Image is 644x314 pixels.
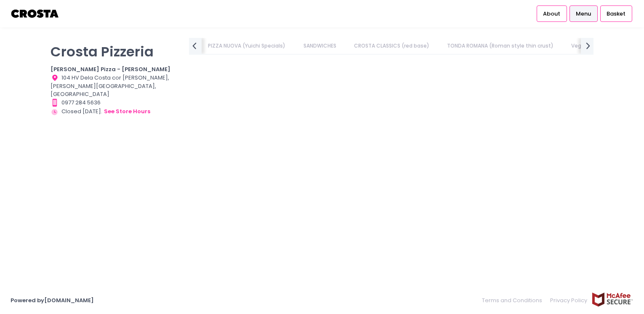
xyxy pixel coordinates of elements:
[51,107,178,116] div: Closed [DATE].
[51,43,178,60] p: Crosta Pizzeria
[563,38,611,54] a: Vegan Pizza
[591,292,633,307] img: mcafee-secure
[295,38,344,54] a: SANDWICHES
[439,38,562,54] a: TONDA ROMANA (Roman style thin crust)
[607,10,625,18] span: Basket
[104,107,151,116] button: see store hours
[346,38,437,54] a: CROSTA CLASSICS (red base)
[482,292,546,309] a: Terms and Conditions
[51,65,170,73] b: [PERSON_NAME] Pizza - [PERSON_NAME]
[200,38,294,54] a: PIZZA NUOVA (Yuichi Specials)
[11,6,60,21] img: logo
[11,296,94,304] a: Powered by[DOMAIN_NAME]
[546,292,592,309] a: Privacy Policy
[51,74,178,98] div: 104 HV Dela Costa cor [PERSON_NAME], [PERSON_NAME][GEOGRAPHIC_DATA], [GEOGRAPHIC_DATA]
[569,5,598,21] a: Menu
[537,5,567,21] a: About
[576,10,591,18] span: Menu
[543,10,560,18] span: About
[51,98,178,107] div: 0977 284 5636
